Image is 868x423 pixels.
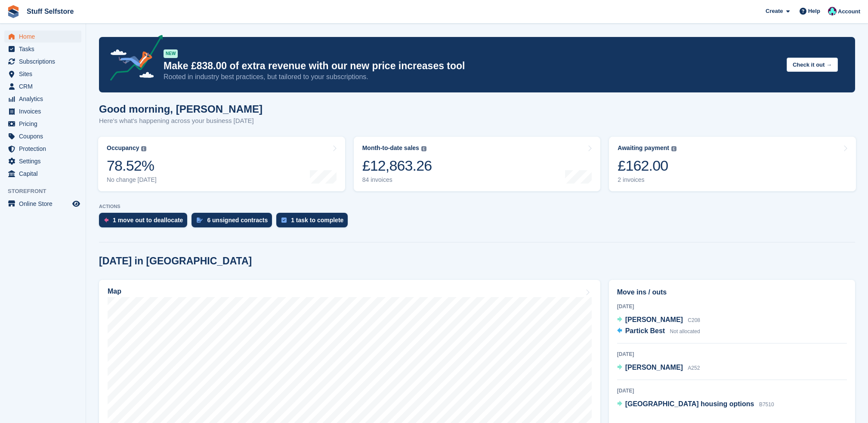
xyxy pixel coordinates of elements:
img: icon-info-grey-7440780725fd019a000dd9b08b2336e03edf1995a4989e88bcd33f0948082b44.svg [671,146,676,151]
a: menu [4,80,81,92]
a: [PERSON_NAME] A252 [617,362,700,374]
div: £162.00 [618,157,676,175]
a: menu [4,198,81,210]
span: [PERSON_NAME] [625,364,683,371]
span: Partick Best [625,327,665,334]
div: No change [DATE] [107,176,157,184]
span: CRM [19,80,71,92]
span: B7510 [759,402,774,408]
span: Pricing [19,118,71,130]
p: Here's what's happening across your business [DATE] [99,116,263,126]
a: Partick Best Not allocated [617,326,700,337]
span: Help [808,7,820,15]
a: Awaiting payment £162.00 2 invoices [609,137,856,191]
a: Occupancy 78.52% No change [DATE] [98,137,345,191]
span: Tasks [19,43,71,55]
a: 1 move out to deallocate [99,213,192,232]
div: 1 move out to deallocate [113,217,183,224]
span: Not allocated [670,328,700,334]
a: menu [4,93,81,105]
h2: [DATE] in [GEOGRAPHIC_DATA] [99,255,252,267]
h1: Good morning, [PERSON_NAME] [99,103,263,115]
a: menu [4,168,81,180]
h2: Map [108,288,121,295]
p: ACTIONS [99,204,855,209]
a: Stuff Selfstore [23,4,77,18]
span: Create [766,7,783,15]
img: price-adjustments-announcement-icon-8257ccfd72463d97f412b2fc003d46551f7dbcb40ab6d574587a9cd5c0d94... [103,35,163,84]
span: Settings [19,155,71,167]
a: menu [4,43,81,55]
p: Make £838.00 of extra revenue with our new price increases tool [164,60,780,72]
a: [PERSON_NAME] C208 [617,315,700,326]
span: [PERSON_NAME] [625,316,683,323]
span: Storefront [8,187,86,196]
a: 1 task to complete [276,213,352,232]
div: 1 task to complete [291,217,343,224]
span: [GEOGRAPHIC_DATA] housing options [625,400,754,408]
button: Check it out → [787,58,838,72]
a: menu [4,155,81,167]
div: NEW [164,49,178,58]
a: Month-to-date sales £12,863.26 84 invoices [354,137,601,191]
span: Capital [19,168,71,180]
img: icon-info-grey-7440780725fd019a000dd9b08b2336e03edf1995a4989e88bcd33f0948082b44.svg [141,146,146,151]
span: C208 [688,317,700,323]
a: menu [4,118,81,130]
a: 6 unsigned contracts [192,213,276,232]
span: Home [19,31,71,43]
span: Protection [19,143,71,155]
span: Sites [19,68,71,80]
a: menu [4,130,81,142]
div: [DATE] [617,350,847,358]
span: Subscriptions [19,55,71,67]
span: Invoices [19,105,71,117]
img: stora-icon-8386f47178a22dfd0bd8f6a31ec36ba5ce8667c1dd55bd0f319d3a0aa187defe.svg [7,5,20,18]
div: [DATE] [617,303,847,310]
span: Account [838,7,860,16]
span: A252 [688,365,700,371]
div: 2 invoices [618,176,676,184]
a: menu [4,55,81,67]
a: menu [4,31,81,43]
a: menu [4,143,81,155]
div: Occupancy [107,144,139,152]
div: [DATE] [617,387,847,395]
h2: Move ins / outs [617,287,847,297]
span: Online Store [19,198,71,210]
div: 6 unsigned contracts [207,217,268,224]
p: Rooted in industry best practices, but tailored to your subscriptions. [164,72,780,82]
a: [GEOGRAPHIC_DATA] housing options B7510 [617,399,774,410]
div: Awaiting payment [618,144,669,152]
span: Coupons [19,130,71,142]
a: menu [4,68,81,80]
img: contract_signature_icon-13c848040528278c33f63329250d36e43548de30e8caae1d1a13099fd9432cc5.svg [197,218,203,223]
a: menu [4,105,81,117]
a: Preview store [71,199,81,209]
div: 84 invoices [362,176,432,184]
img: move_outs_to_deallocate_icon-f764333ba52eb49d3ac5e1228854f67142a1ed5810a6f6cc68b1a99e826820c5.svg [104,218,108,223]
div: Month-to-date sales [362,144,419,152]
img: Simon Gardner [828,7,837,15]
img: task-75834270c22a3079a89374b754ae025e5fb1db73e45f91037f5363f120a921f8.svg [281,218,287,223]
div: £12,863.26 [362,157,432,175]
span: Analytics [19,93,71,105]
div: 78.52% [107,157,157,175]
img: icon-info-grey-7440780725fd019a000dd9b08b2336e03edf1995a4989e88bcd33f0948082b44.svg [421,146,426,151]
